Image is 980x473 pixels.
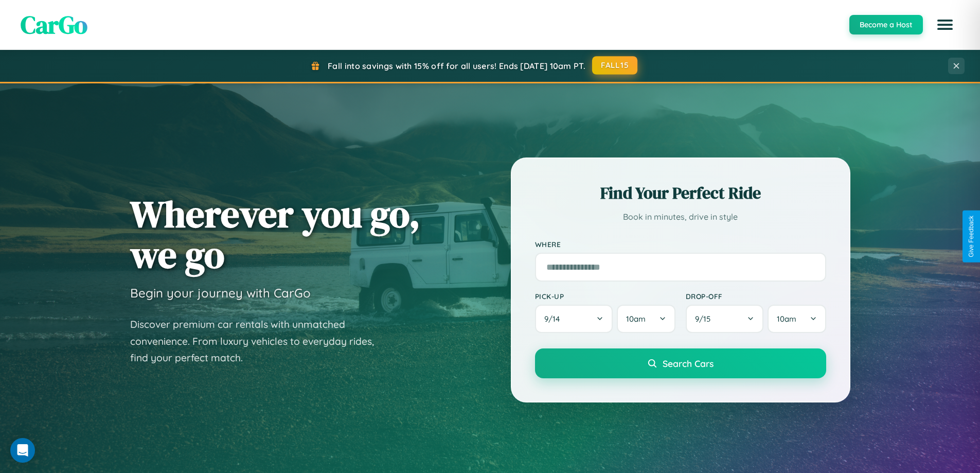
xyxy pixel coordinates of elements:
button: FALL15 [592,56,637,75]
label: Drop-off [686,292,826,301]
h1: Wherever you go, we go [130,194,420,275]
div: Open Intercom Messenger [10,438,35,463]
span: 9 / 14 [544,314,565,324]
p: Book in minutes, drive in style [535,209,826,224]
span: Search Cars [663,358,714,369]
h3: Begin your journey with CarGo [130,285,311,301]
button: Open menu [931,10,959,39]
p: Discover premium car rentals with unmatched convenience. From luxury vehicles to everyday rides, ... [130,316,387,366]
button: Become a Host [849,15,923,34]
button: 10am [768,305,826,333]
span: Fall into savings with 15% off for all users! Ends [DATE] 10am PT. [328,61,585,71]
button: Search Cars [535,348,826,378]
span: CarGo [21,8,87,42]
button: 9/15 [686,305,764,333]
span: 9 / 15 [695,314,716,324]
div: Give Feedback [968,216,975,257]
span: 10am [777,314,796,324]
button: 10am [617,305,675,333]
button: 9/14 [535,305,613,333]
h2: Find Your Perfect Ride [535,182,826,204]
label: Pick-up [535,292,675,301]
span: 10am [626,314,646,324]
label: Where [535,240,826,249]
